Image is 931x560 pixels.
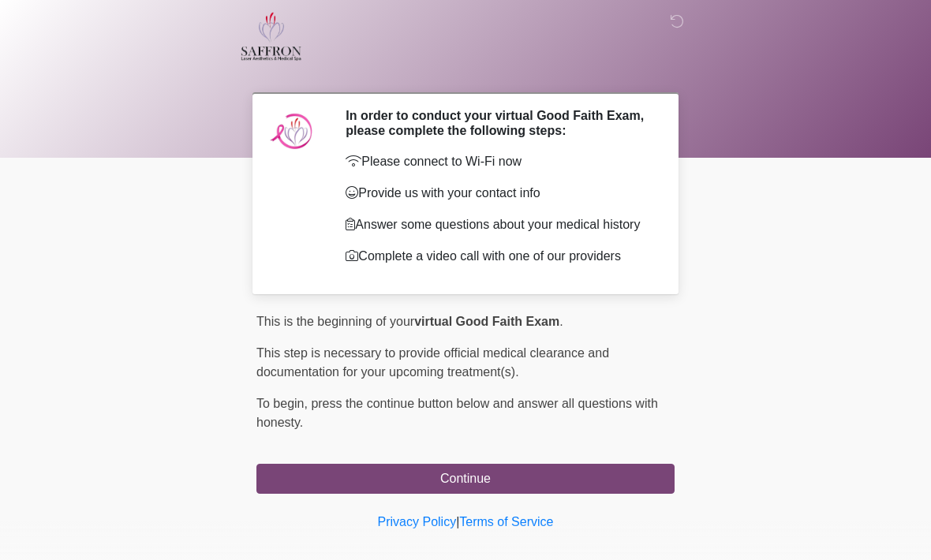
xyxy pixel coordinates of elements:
p: Complete a video call with one of our providers [346,247,651,266]
a: Terms of Service [459,515,553,528]
span: This step is necessary to provide official medical clearance and documentation for your upcoming ... [256,346,609,379]
button: Continue [256,464,675,494]
span: press the continue button below and answer all questions with honesty. [256,397,658,429]
span: To begin, [256,397,311,410]
p: Please connect to Wi-Fi now [346,152,651,171]
img: Saffron Laser Aesthetics and Medical Spa Logo [241,12,302,61]
a: Privacy Policy [378,515,457,528]
img: Agent Avatar [268,108,316,155]
span: This is the beginning of your [256,315,414,328]
a: | [456,515,459,528]
p: Answer some questions about your medical history [346,215,651,234]
strong: virtual Good Faith Exam [414,315,559,328]
p: Provide us with your contact info [346,184,651,203]
span: . [559,315,563,328]
h2: In order to conduct your virtual Good Faith Exam, please complete the following steps: [346,108,651,138]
